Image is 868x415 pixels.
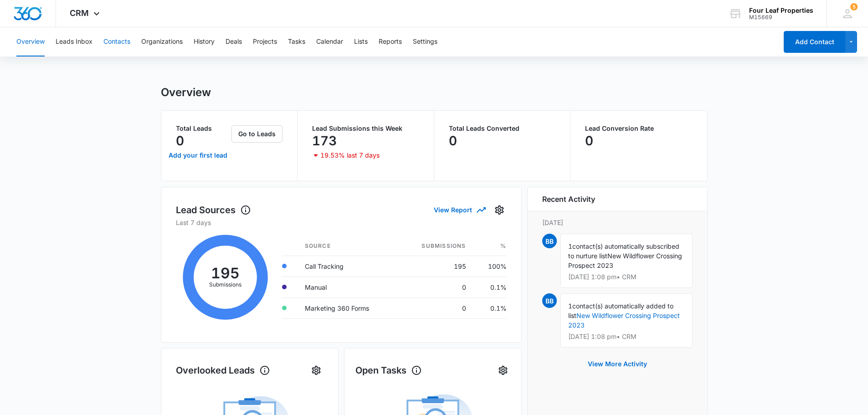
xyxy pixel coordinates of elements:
[568,242,679,260] span: contact(s) automatically subscribed to nurture list
[568,302,673,319] span: contact(s) automatically added to list
[355,364,422,377] h1: Open Tasks
[354,27,368,56] button: Lists
[496,363,510,378] button: Settings
[579,353,656,375] button: View More Activity
[398,297,473,318] td: 0
[585,133,593,148] p: 0
[176,125,230,132] p: Total Leads
[316,27,343,56] button: Calendar
[568,252,682,269] span: New Wildflower Crossing Prospect 2023
[161,86,211,99] h1: Overview
[568,242,572,250] span: 1
[70,8,89,18] span: CRM
[103,27,130,56] button: Contacts
[167,144,230,166] a: Add your first lead
[449,125,556,132] p: Total Leads Converted
[784,31,845,53] button: Add Contact
[473,277,507,297] td: 0.1%
[398,256,473,277] td: 195
[542,234,557,248] span: BB
[542,293,557,308] span: BB
[16,27,45,56] button: Overview
[298,236,398,256] th: Source
[585,125,693,132] p: Lead Conversion Rate
[749,14,813,20] div: account id
[568,274,685,280] p: [DATE] 1:08 pm • CRM
[434,202,485,218] button: View Report
[56,27,92,56] button: Leads Inbox
[850,3,858,10] div: notifications count
[473,256,507,277] td: 100%
[749,7,813,14] div: account name
[312,133,337,148] p: 173
[379,27,402,56] button: Reports
[226,27,242,56] button: Deals
[194,27,215,56] button: History
[141,27,183,56] button: Organizations
[568,333,685,340] p: [DATE] 1:08 pm • CRM
[231,130,282,138] a: Go to Leads
[398,277,473,297] td: 0
[413,27,437,56] button: Settings
[312,125,419,132] p: Lead Submissions this Week
[320,152,380,159] p: 19.53% last 7 days
[176,203,251,217] h1: Lead Sources
[298,256,398,277] td: Call Tracking
[309,363,324,378] button: Settings
[542,194,595,205] h6: Recent Activity
[298,277,398,297] td: Manual
[568,312,680,329] a: New Wildflower Crossing Prospect 2023
[298,297,398,318] td: Marketing 360 Forms
[253,27,277,56] button: Projects
[288,27,305,56] button: Tasks
[176,218,507,227] p: Last 7 days
[568,302,572,310] span: 1
[492,203,507,217] button: Settings
[231,125,282,143] button: Go to Leads
[473,236,507,256] th: %
[850,3,858,10] span: 5
[176,133,184,148] p: 0
[473,297,507,318] td: 0.1%
[176,364,270,377] h1: Overlooked Leads
[449,133,457,148] p: 0
[542,218,693,227] p: [DATE]
[398,236,473,256] th: Submissions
